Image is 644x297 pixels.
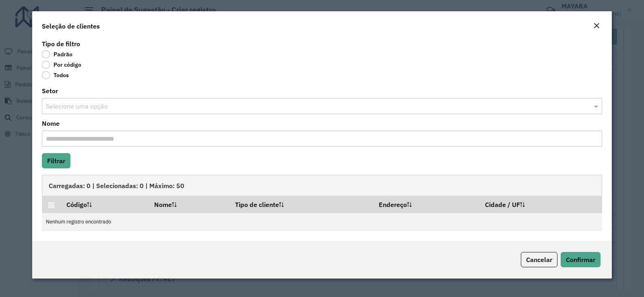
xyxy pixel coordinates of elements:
label: Padrão [42,50,72,58]
span: Confirmar [566,256,595,264]
label: Nome [42,119,60,128]
th: Cidade / UF [479,196,602,213]
button: Filtrar [42,153,70,168]
td: Nenhum registro encontrado [42,213,602,231]
button: Close [591,21,602,31]
button: Confirmar [561,252,601,267]
label: Tipo de filtro [42,39,80,49]
th: Endereço [374,196,480,213]
h4: Seleção de clientes [42,21,100,31]
th: Código [61,196,149,213]
em: Fechar [593,23,600,29]
div: Carregadas: 0 | Selecionadas: 0 | Máximo: 50 [42,175,602,196]
label: Por código [42,61,81,69]
th: Nome [149,196,229,213]
label: Todos [42,71,69,79]
span: Cancelar [526,256,552,264]
label: Setor [42,86,58,96]
th: Tipo de cliente [229,196,373,213]
button: Cancelar [521,252,557,267]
